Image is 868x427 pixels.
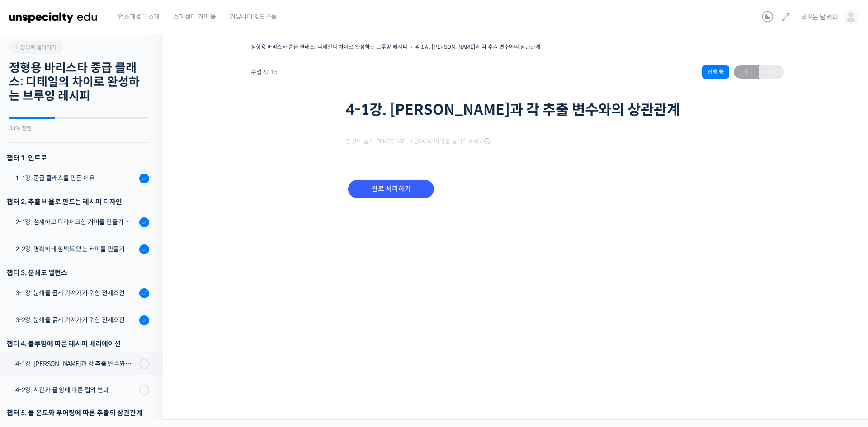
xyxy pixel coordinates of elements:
[15,315,137,325] div: 3-2강. 분쇄를 굵게 가져가기 위한 전제조건
[415,43,540,50] a: 4-1강. [PERSON_NAME]과 각 추출 변수와의 상관관계
[734,65,759,79] a: ←이전
[251,43,407,50] a: 정형용 바리스타 중급 클래스: 디테일의 차이로 완성하는 브루잉 레시피
[346,138,490,145] span: 영상이 끊기[DEMOGRAPHIC_DATA] 여기를 클릭해주세요
[7,196,149,208] div: 챕터 2. 추출 비율로 만드는 레시피 디자인
[9,41,63,54] a: 강의로 돌아가기
[734,66,759,78] span: ←
[9,61,149,103] h2: 정형용 바리스타 중급 클래스: 디테일의 차이로 완성하는 브루잉 레시피
[15,244,137,254] div: 2-2강. 명확하게 임팩트 있는 커피를 만들기 위한 레시피
[7,267,149,279] div: 챕터 3. 분쇄도 밸런스
[15,217,137,227] div: 2-1강. 섬세하고 티라이크한 커피를 만들기 위한 레시피
[702,65,729,79] div: 진행 중
[15,359,137,369] div: 4-1강. [PERSON_NAME]과 각 추출 변수와의 상관관계
[15,385,137,395] div: 4-2강. 시간과 물 양에 따른 컵의 변화
[7,407,149,419] div: 챕터 5. 물 온도와 푸어링에 따른 추출의 상관관계
[251,69,278,75] span: 수업 6
[346,101,689,118] h1: 4-1강. [PERSON_NAME]과 각 추출 변수와의 상관관계
[267,68,278,76] span: / 15
[14,44,57,51] span: 강의로 돌아가기
[7,152,149,164] h3: 챕터 1. 인트로
[15,173,137,183] div: 1-1강. 중급 클래스를 만든 이유
[15,288,137,298] div: 3-1강. 분쇄를 곱게 가져가기 위한 전제조건
[9,126,149,131] div: 33% 진행
[7,338,149,350] div: 챕터 4. 블루밍에 따른 레시피 베리에이션
[801,13,838,21] span: 비오는 날 커피
[348,180,434,198] input: 완료 처리하기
